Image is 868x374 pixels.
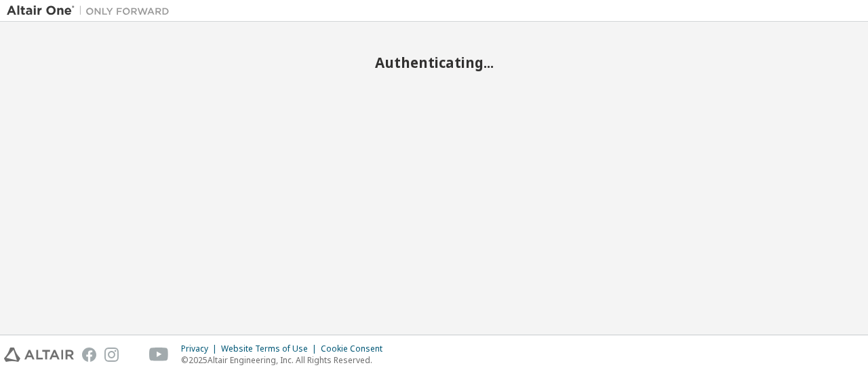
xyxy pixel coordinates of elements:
div: Cookie Consent [321,343,391,354]
div: Privacy [181,343,221,354]
img: youtube.svg [149,348,169,362]
h2: Authenticating... [7,54,861,71]
p: © 2025 Altair Engineering, Inc. All Rights Reserved. [181,354,391,366]
div: Website Terms of Use [221,343,321,354]
img: altair_logo.svg [4,348,74,362]
img: facebook.svg [82,348,96,362]
img: instagram.svg [104,348,119,362]
img: Altair One [7,4,176,18]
